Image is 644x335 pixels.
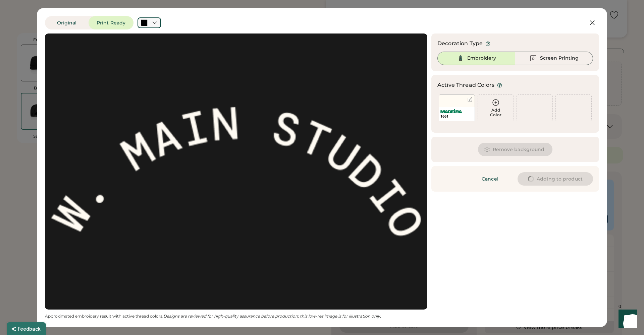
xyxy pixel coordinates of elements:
[612,305,641,334] iframe: Front Chat
[467,172,514,186] button: Cancel
[45,314,427,319] div: Approximated embroidery result with active thread colors.
[45,16,89,29] button: Original
[440,114,473,119] div: 1661
[467,55,496,62] div: Embroidery
[540,55,579,62] div: Screen Printing
[529,54,537,62] img: Ink%20-%20Unselected.svg
[89,16,133,29] button: Print Ready
[440,109,462,113] img: Madeira%20Logo.svg
[163,314,381,319] em: Designs are reviewed for high-quality assurance before production; this low-res image is for illu...
[437,81,494,89] div: Active Thread Colors
[437,40,483,48] div: Decoration Type
[518,172,593,186] button: Adding to product
[478,108,514,117] div: Add Color
[457,54,465,62] img: Thread%20Selected.svg
[478,143,553,156] button: Remove background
